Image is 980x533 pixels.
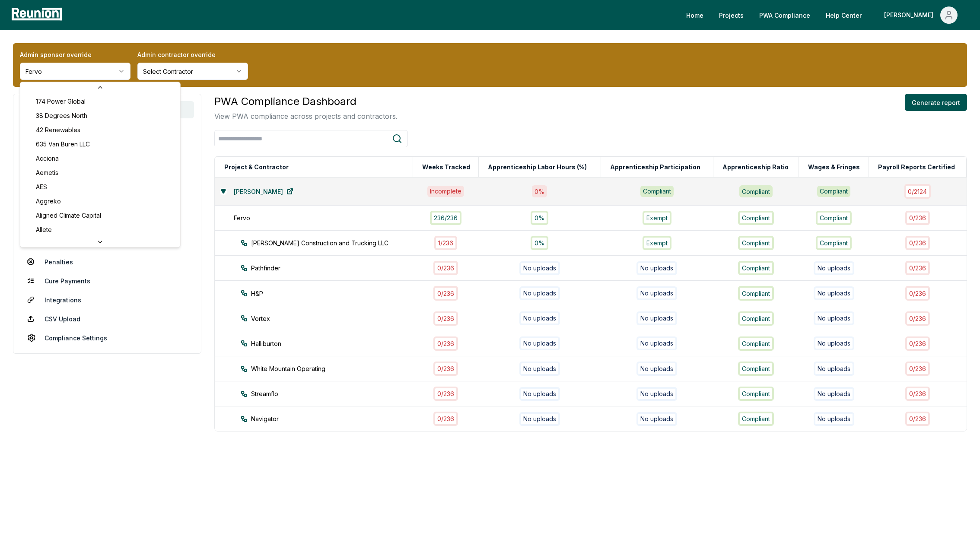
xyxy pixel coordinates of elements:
span: Aggreko [36,197,61,206]
span: 174 Power Global [36,97,86,106]
span: 635 Van Buren LLC [36,140,90,149]
span: Allete [36,225,52,234]
span: Acciona [36,154,59,163]
span: 42 Renewables [36,125,80,134]
span: Aemetis [36,168,58,177]
span: 38 Degrees North [36,111,87,120]
span: AES [36,182,47,191]
span: Aligned Climate Capital [36,211,101,220]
